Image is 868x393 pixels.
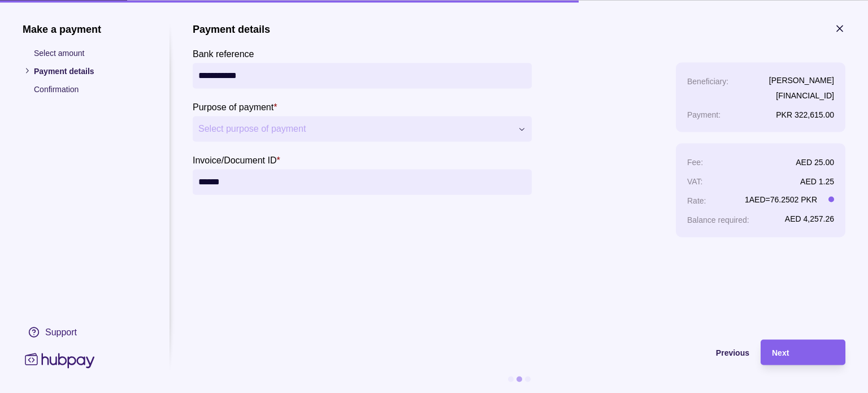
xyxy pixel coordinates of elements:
span: Next [772,348,789,357]
p: [FINANCIAL_ID] [769,89,834,101]
button: Previous [193,339,749,365]
label: Bank reference [193,46,254,60]
h1: Make a payment [23,23,147,35]
p: Invoice/Document ID [193,155,277,165]
p: AED 4,257.26 [785,214,834,223]
p: Beneficiary : [687,76,728,85]
a: Support [23,320,147,344]
p: Bank reference [193,49,254,58]
input: Bank reference [198,63,526,88]
div: Support [45,326,77,338]
input: Invoice/Document ID [198,169,526,195]
label: Purpose of payment [193,100,277,113]
p: Payment : [687,110,721,119]
p: [PERSON_NAME] [769,74,834,86]
p: PKR 322,615.00 [776,110,834,119]
p: 1 AED = 76.2502 PKR [745,193,817,205]
p: Confirmation [34,83,147,95]
p: Balance required : [687,215,749,224]
p: Fee : [687,157,703,166]
h1: Payment details [193,23,270,35]
button: Next [761,339,845,365]
p: Rate : [687,196,706,205]
span: Previous [716,348,749,357]
p: Select amount [34,46,147,59]
p: AED 25.00 [796,157,834,166]
p: Purpose of payment [193,102,274,111]
p: AED 1.25 [800,176,834,185]
p: Payment details [34,64,147,77]
label: Invoice/Document ID [193,153,280,166]
p: VAT : [687,176,703,185]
